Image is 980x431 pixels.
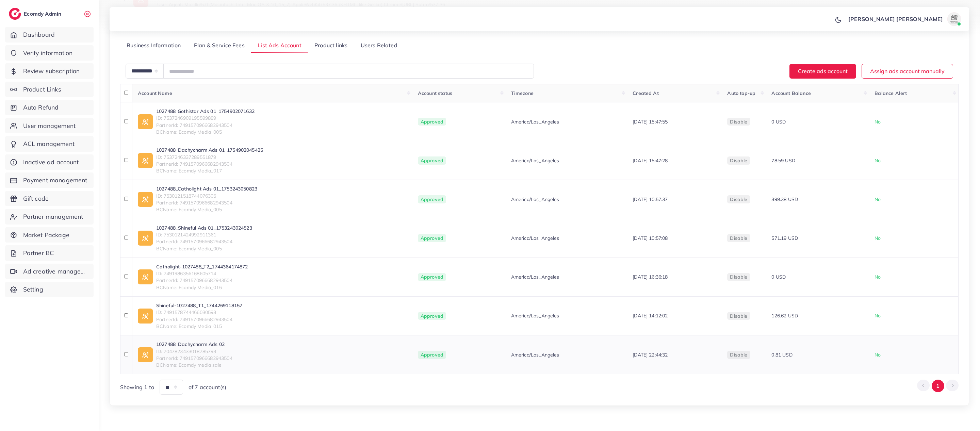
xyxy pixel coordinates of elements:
[5,100,94,115] a: Auto Refund
[156,115,255,121] span: ID: 7537246909195599889
[156,309,242,316] span: ID: 7491578744466030593
[771,119,786,125] span: 0 USD
[138,192,153,207] img: ic-ad-info.7fc67b75.svg
[771,158,795,164] span: 78.59 USD
[189,383,226,391] span: of 7 account(s)
[156,129,255,135] span: BCName: Ecomdy Media_005
[862,64,953,79] button: Assign ads account manually
[947,12,961,26] img: avatar
[156,147,263,153] a: 1027488_Dachycharm Ads 01_1754902045425
[23,194,49,203] span: Gift code
[633,274,668,280] span: [DATE] 16:36:18
[23,49,73,57] span: Verify information
[23,139,75,148] span: ACL management
[418,156,446,165] span: Approved
[156,231,252,238] span: ID: 7530121424992911361
[771,274,786,280] span: 0 USD
[23,121,76,130] span: User management
[156,161,263,167] span: PartnerId: 7491570966682943504
[771,313,798,319] span: 126.62 USD
[5,282,94,297] a: Setting
[418,351,446,359] span: Approved
[120,383,154,391] span: Showing 1 to
[730,196,747,202] span: disable
[418,234,446,242] span: Approved
[5,172,94,188] a: Payment management
[418,312,446,320] span: Approved
[875,90,907,96] span: Balance Alert
[156,341,232,348] a: 1027488_Dachycharm Ads 02
[633,90,659,96] span: Created At
[9,8,63,20] a: logoEcomdy Admin
[5,227,94,243] a: Market Package
[156,206,257,213] span: BCName: Ecomdy Media_005
[156,225,252,231] a: 1027488_Shineful Ads 01_1753243024523
[727,90,755,96] span: Auto top-up
[875,313,881,319] span: No
[730,352,747,358] span: disable
[875,352,881,358] span: No
[156,167,263,174] span: BCName: Ecomdy Media_017
[156,154,263,161] span: ID: 7537246337289551879
[156,302,242,309] a: Shineful-1027488_T1_1744269118157
[138,231,153,246] img: ic-ad-info.7fc67b75.svg
[138,114,153,129] img: ic-ad-info.7fc67b75.svg
[511,273,559,280] span: America/Los_Angeles
[138,309,153,324] img: ic-ad-info.7fc67b75.svg
[156,122,255,129] span: PartnerId: 7491570966682943504
[875,119,881,125] span: No
[875,274,881,280] span: No
[5,136,94,152] a: ACL management
[23,30,55,39] span: Dashboard
[156,323,242,330] span: BCName: Ecomdy Media_015
[308,38,354,53] a: Product links
[23,103,59,112] span: Auto Refund
[5,82,94,97] a: Product Links
[23,231,69,239] span: Market Package
[511,157,559,164] span: America/Los_Angeles
[120,38,187,53] a: Business Information
[730,274,747,280] span: disable
[156,316,242,323] span: PartnerId: 7491570966682943504
[418,118,446,126] span: Approved
[771,352,792,358] span: 0.81 USD
[848,15,943,23] p: [PERSON_NAME] [PERSON_NAME]
[23,67,80,76] span: Review subscription
[511,196,559,203] span: America/Los_Angeles
[156,238,252,245] span: PartnerId: 7491570966682943504
[511,90,534,96] span: Timezone
[5,245,94,261] a: Partner BC
[418,273,446,281] span: Approved
[23,212,83,221] span: Partner management
[23,176,87,185] span: Payment management
[932,380,944,392] button: Go to page 1
[138,347,153,362] img: ic-ad-info.7fc67b75.svg
[845,12,964,26] a: [PERSON_NAME] [PERSON_NAME]avatar
[23,267,88,276] span: Ad creative management
[23,285,43,294] span: Setting
[5,264,94,279] a: Ad creative management
[730,313,747,319] span: disable
[156,185,257,192] a: 1027488_Catholight Ads 01_1753243050823
[511,312,559,319] span: America/Los_Angeles
[9,8,21,20] img: logo
[156,193,257,199] span: ID: 7530121518744076305
[875,196,881,202] span: No
[633,235,668,241] span: [DATE] 10:57:08
[354,38,404,53] a: Users Related
[156,362,232,368] span: BCName: Ecomdy media sale
[156,284,248,291] span: BCName: Ecomdy Media_016
[156,245,252,252] span: BCName: Ecomdy Media_005
[5,27,94,43] a: Dashboard
[138,269,153,284] img: ic-ad-info.7fc67b75.svg
[730,158,747,164] span: disable
[23,158,79,167] span: Inactive ad account
[5,191,94,206] a: Gift code
[23,85,61,94] span: Product Links
[138,90,172,96] span: Account Name
[633,352,668,358] span: [DATE] 22:44:32
[418,90,452,96] span: Account status
[511,351,559,358] span: America/Los_Angeles
[875,235,881,241] span: No
[156,108,255,115] a: 1027488_Gothistar Ads 01_1754902071632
